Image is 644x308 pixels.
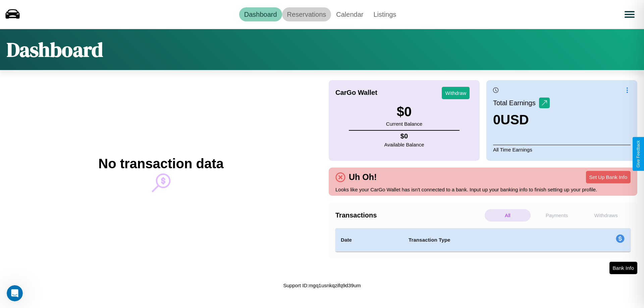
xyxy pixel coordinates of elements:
p: All [485,209,531,222]
p: Support ID: mgq1usnkqzifq9d39um [283,281,361,290]
p: Available Balance [384,140,424,149]
h4: CarGo Wallet [335,89,377,97]
p: Looks like your CarGo Wallet has isn't connected to a bank. Input up your banking info to finish ... [335,185,631,194]
h4: Uh Oh! [345,172,380,182]
button: Open menu [620,5,639,24]
button: Bank Info [609,262,637,274]
h4: $ 0 [384,132,424,140]
p: Total Earnings [493,97,539,109]
h4: Date [341,236,398,244]
p: Current Balance [386,119,422,128]
a: Reservations [282,7,331,21]
a: Dashboard [239,7,282,21]
h3: $ 0 [386,104,422,119]
h1: Dashboard [7,36,103,63]
iframe: Intercom live chat [7,285,23,301]
table: simple table [335,228,631,252]
p: Withdraws [583,209,629,222]
h3: 0 USD [493,112,550,127]
a: Calendar [331,7,368,21]
p: All Time Earnings [493,145,631,154]
a: Listings [368,7,401,21]
h4: Transactions [335,211,483,219]
h2: No transaction data [98,156,223,171]
h4: Transaction Type [409,236,561,244]
p: Payments [534,209,580,222]
button: Set Up Bank Info [586,171,631,183]
div: Give Feedback [636,140,641,168]
button: Withdraw [442,87,470,99]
